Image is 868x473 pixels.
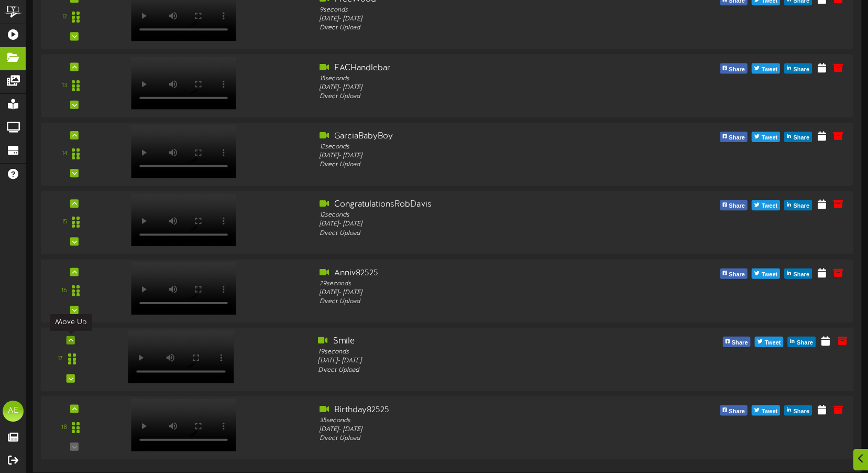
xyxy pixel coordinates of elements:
div: 16 [61,286,67,295]
div: Birthday82525 [320,404,642,416]
button: Share [784,132,812,142]
button: Share [720,268,748,279]
button: Tweet [752,132,780,142]
button: Tweet [755,337,784,347]
span: Tweet [760,201,779,212]
div: Direct Upload [320,434,642,443]
span: Share [791,132,811,144]
div: 14 [62,149,67,158]
button: Share [788,337,816,347]
div: [DATE] - [DATE] [320,425,642,434]
div: 35 seconds [320,416,642,425]
button: Share [784,200,812,211]
div: [DATE] - [DATE] [320,83,642,92]
div: 15 [62,218,67,227]
div: Anniv82525 [320,267,642,279]
span: Tweet [760,64,779,76]
button: Share [720,63,748,74]
div: 19 seconds [318,348,644,357]
div: [DATE] - [DATE] [320,152,642,160]
span: Tweet [763,337,783,349]
div: Direct Upload [320,229,642,238]
div: CongratulationsRobDavis [320,199,642,211]
div: 12 seconds [320,211,642,220]
div: 17 [58,354,63,363]
span: Share [791,269,811,281]
span: Share [727,406,747,417]
span: Tweet [760,132,779,144]
span: Tweet [760,406,779,417]
div: AE [3,401,24,422]
button: Share [720,405,748,416]
span: Tweet [760,269,779,281]
button: Tweet [752,405,780,416]
span: Share [791,201,811,212]
div: EACHandlebar [320,62,642,74]
div: [DATE] - [DATE] [320,15,642,24]
button: Share [720,132,748,142]
div: [DATE] - [DATE] [318,357,644,365]
span: Share [730,337,750,349]
div: [DATE] - [DATE] [320,288,642,297]
button: Tweet [752,63,780,74]
div: 12 seconds [320,143,642,152]
div: Direct Upload [318,365,644,374]
div: GarciaBabyBoy [320,131,642,143]
div: Direct Upload [320,160,642,169]
button: Tweet [752,200,780,211]
div: 13 [62,81,67,90]
span: Share [727,201,747,212]
button: Share [722,337,750,347]
span: Share [791,64,811,76]
div: 29 seconds [320,279,642,288]
button: Tweet [752,268,780,279]
div: Direct Upload [320,297,642,306]
div: 9 seconds [320,6,642,15]
div: Direct Upload [320,92,642,101]
span: Share [727,269,747,281]
div: Direct Upload [320,24,642,33]
button: Share [720,200,748,211]
button: Share [784,268,812,279]
span: Share [795,337,815,349]
button: Share [784,63,812,74]
div: 18 [61,423,67,432]
div: 12 [62,13,67,22]
div: [DATE] - [DATE] [320,220,642,229]
button: Share [784,405,812,416]
span: Share [727,64,747,76]
span: Share [791,406,811,417]
div: 15 seconds [320,74,642,83]
span: Share [727,132,747,144]
div: Smile [318,336,644,348]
